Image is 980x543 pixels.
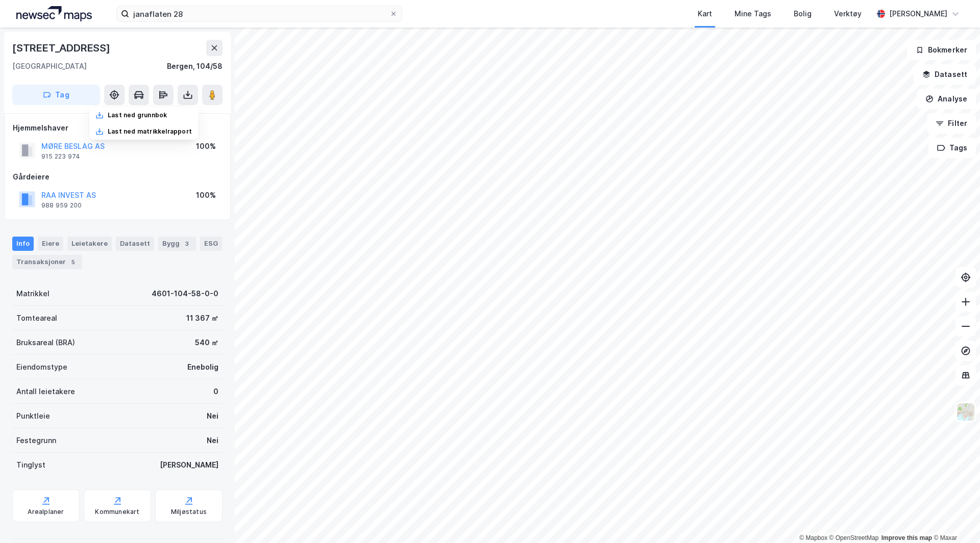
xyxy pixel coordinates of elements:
div: Kart [698,8,712,20]
div: [PERSON_NAME] [889,8,947,20]
div: Leietakere [67,237,112,251]
div: Miljøstatus [171,508,207,516]
div: Nei [207,410,218,422]
div: 100% [196,189,216,201]
div: Bruksareal (BRA) [16,337,75,349]
a: Improve this map [881,534,932,541]
div: Tinglyst [16,459,45,471]
button: Tag [12,85,100,105]
div: 4601-104-58-0-0 [152,288,218,300]
button: Tags [928,138,976,158]
input: Søk på adresse, matrikkel, gårdeiere, leietakere eller personer [129,6,389,21]
div: Nei [207,434,218,447]
div: 915 223 974 [41,152,80,161]
div: 540 ㎡ [195,337,218,349]
div: Last ned grunnbok [108,111,167,119]
button: Filter [927,113,976,134]
button: Datasett [914,64,976,85]
div: 11 367 ㎡ [186,312,218,324]
div: 100% [196,140,216,152]
div: Datasett [116,237,154,251]
div: Tomteareal [16,312,57,324]
div: Festegrunn [16,434,56,447]
div: 5 [68,257,78,267]
div: Enebolig [187,361,218,373]
div: Arealplaner [28,508,64,516]
div: 0 [213,385,218,398]
div: Transaksjoner [12,255,82,269]
div: Bygg [158,237,196,251]
div: Punktleie [16,410,50,422]
div: Gårdeiere [13,171,222,183]
div: 988 959 200 [41,201,82,210]
iframe: Chat Widget [929,494,980,543]
button: Analyse [917,89,976,109]
div: ESG [200,237,222,251]
div: [GEOGRAPHIC_DATA] [12,60,87,72]
div: [PERSON_NAME] [160,459,218,471]
a: OpenStreetMap [829,534,879,541]
button: Bokmerker [907,40,976,60]
img: Z [956,402,975,422]
div: 3 [182,239,192,249]
div: Mine Tags [734,8,771,20]
div: Matrikkel [16,288,50,300]
a: Mapbox [799,534,827,541]
div: Last ned matrikkelrapport [108,127,192,136]
div: Eiere [38,237,63,251]
div: Info [12,237,34,251]
div: Bergen, 104/58 [167,60,223,72]
div: Verktøy [834,8,862,20]
div: Eiendomstype [16,361,67,373]
div: Antall leietakere [16,385,75,398]
div: Bolig [794,8,812,20]
div: [STREET_ADDRESS] [12,40,112,56]
img: logo.a4113a55bc3d86da70a041830d287a7e.svg [16,6,92,21]
div: Hjemmelshaver [13,122,222,134]
div: Kommunekart [95,508,139,516]
div: Kontrollprogram for chat [929,494,980,543]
